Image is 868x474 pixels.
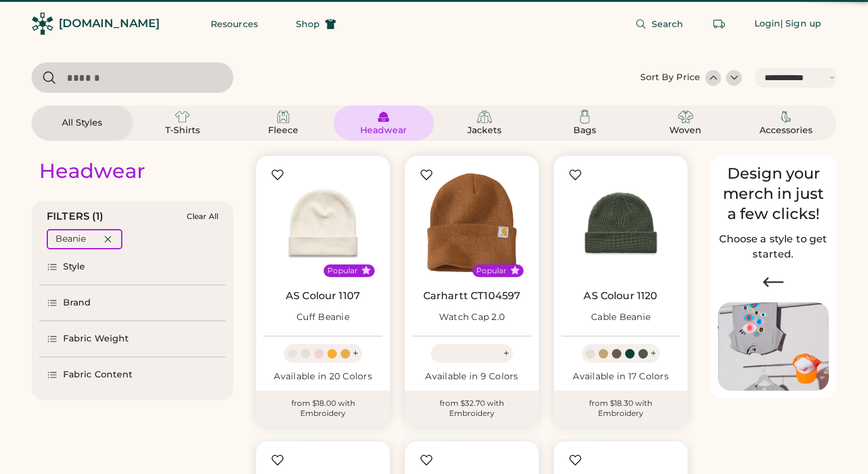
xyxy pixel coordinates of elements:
[355,124,412,137] div: Headwear
[718,163,829,224] div: Design your merch in just a few clicks!
[405,391,539,426] div: from $32.70 with Embroidery
[59,16,160,32] div: [DOMAIN_NAME]
[577,109,592,124] img: Bags Icon
[353,347,358,360] div: +
[296,311,349,324] div: Cuff Beanie
[718,302,829,391] img: Image of Lisa Congdon Eye Print on T-Shirt and Hat
[56,233,86,246] div: Beanie
[196,11,273,37] button: Resources
[63,297,91,309] div: Brand
[296,20,320,28] span: Shop
[187,212,218,221] div: Clear All
[413,163,531,282] img: Carhartt CT104597 Watch Cap 2.0
[63,261,86,273] div: Style
[554,391,688,426] div: from $18.30 with Embroidery
[758,124,814,137] div: Accessories
[255,124,312,137] div: Fleece
[175,109,190,124] img: T-Shirts Icon
[376,109,391,124] img: Headwear Icon
[620,11,699,37] button: Search
[456,124,513,137] div: Jackets
[439,311,505,324] div: Watch Cap 2.0
[54,117,110,129] div: All Styles
[640,71,700,84] div: Sort By Price
[256,391,390,426] div: from $18.00 with Embroidery
[327,266,358,276] div: Popular
[556,124,613,137] div: Bags
[707,11,732,37] button: Retrieve an order
[591,311,650,324] div: Cable Beanie
[154,124,211,137] div: T-Shirts
[476,266,507,276] div: Popular
[47,209,104,224] div: FILTERS (1)
[63,369,132,381] div: Fabric Content
[678,109,693,124] img: Woven Icon
[264,163,382,282] img: AS Colour 1107 Cuff Beanie
[650,347,656,360] div: +
[413,370,531,383] div: Available in 9 Colors
[778,109,794,124] img: Accessories Icon
[264,370,382,383] div: Available in 20 Colors
[281,11,351,37] button: Shop
[754,18,781,30] div: Login
[780,18,821,30] div: | Sign up
[584,290,657,302] a: AS Colour 1120
[510,266,520,275] button: Popular Style
[477,109,492,124] img: Jackets Icon
[657,124,714,137] div: Woven
[652,20,684,28] span: Search
[276,109,291,124] img: Fleece Icon
[561,370,680,383] div: Available in 17 Colors
[39,158,145,184] div: Headwear
[32,13,54,35] img: Rendered Logo - Screens
[718,232,829,262] h2: Choose a style to get started.
[361,266,371,275] button: Popular Style
[503,347,509,360] div: +
[286,290,360,302] a: AS Colour 1107
[423,290,521,302] a: Carhartt CT104597
[63,333,129,345] div: Fabric Weight
[561,163,680,282] img: AS Colour 1120 Cable Beanie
